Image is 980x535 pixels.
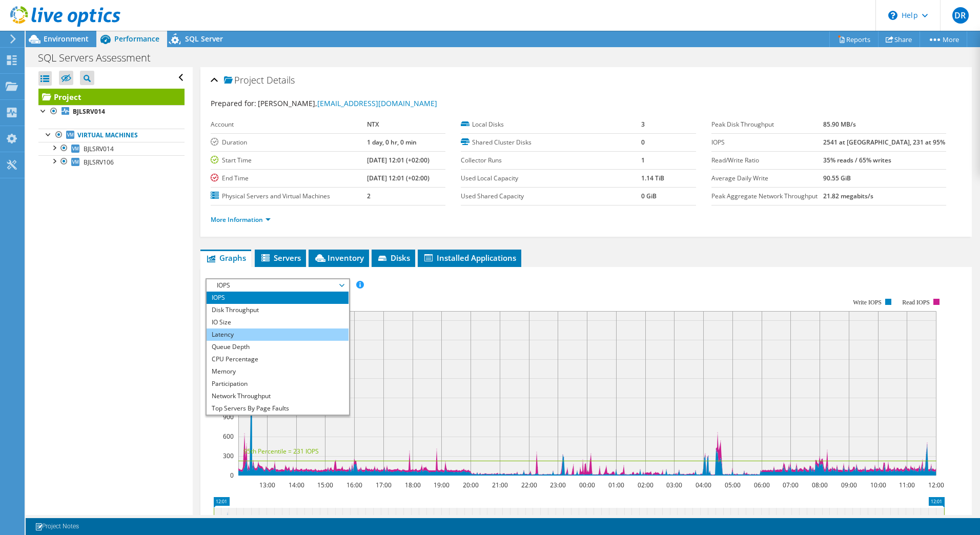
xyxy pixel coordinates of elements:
[711,155,824,166] label: Read/Write Ratio
[211,173,367,183] label: End Time
[44,34,89,44] span: Environment
[314,253,364,263] span: Inventory
[823,174,851,182] b: 90.55 GiB
[423,253,516,263] span: Installed Applications
[317,98,437,108] a: [EMAIL_ADDRESS][DOMAIN_NAME]
[207,341,349,353] li: Queue Depth
[211,215,271,224] a: More Information
[84,158,114,167] span: BJLSRV106
[823,120,856,129] b: 85.90 MB/s
[829,31,879,47] a: Reports
[870,481,886,489] text: 10:00
[711,191,824,201] label: Peak Aggregate Network Throughput
[38,105,185,118] a: BJLSRV014
[84,145,114,153] span: BJLSRV014
[823,138,945,147] b: 2541 at [GEOGRAPHIC_DATA], 231 at 95%
[928,481,944,489] text: 12:00
[461,191,641,201] label: Used Shared Capacity
[38,129,185,142] a: Virtual Machines
[211,155,367,166] label: Start Time
[260,253,301,263] span: Servers
[782,481,798,489] text: 07:00
[207,353,349,365] li: CPU Percentage
[641,156,645,164] b: 1
[878,31,920,47] a: Share
[288,481,304,489] text: 14:00
[711,119,824,130] label: Peak Disk Throughput
[367,120,379,129] b: NTX
[666,481,682,489] text: 03:00
[899,481,914,489] text: 11:00
[888,11,897,20] svg: \n
[641,192,657,200] b: 0 GiB
[367,156,430,164] b: [DATE] 12:01 (+02:00)
[223,413,234,421] text: 900
[724,481,740,489] text: 05:00
[608,481,624,489] text: 01:00
[641,120,645,129] b: 3
[641,174,664,182] b: 1.14 TiB
[207,402,349,415] li: Top Servers By Page Faults
[38,155,185,169] a: BJLSRV106
[211,119,367,130] label: Account
[207,328,349,341] li: Latency
[206,253,246,263] span: Graphs
[811,481,827,489] text: 08:00
[259,481,275,489] text: 13:00
[28,520,86,533] a: Project Notes
[223,451,234,460] text: 300
[492,481,507,489] text: 21:00
[711,137,824,148] label: IOPS
[207,304,349,316] li: Disk Throughput
[207,316,349,328] li: IO Size
[230,471,234,480] text: 0
[38,89,185,105] a: Project
[258,98,437,108] span: [PERSON_NAME],
[317,481,333,489] text: 15:00
[211,98,256,108] label: Prepared for:
[243,447,319,456] text: 95th Percentile = 231 IOPS
[114,34,159,44] span: Performance
[823,192,873,200] b: 21.82 megabits/s
[367,138,417,147] b: 1 day, 0 hr, 0 min
[367,174,430,182] b: [DATE] 12:01 (+02:00)
[521,481,537,489] text: 22:00
[367,192,371,200] b: 2
[641,138,645,147] b: 0
[375,481,391,489] text: 17:00
[185,34,223,44] span: SQL Server
[224,75,264,86] span: Project
[207,292,349,304] li: IOPS
[33,52,167,64] h1: SQL Servers Assessment
[461,119,641,130] label: Local Disks
[461,155,641,166] label: Collector Runs
[823,156,891,164] b: 35% reads / 65% writes
[404,481,420,489] text: 18:00
[462,481,478,489] text: 20:00
[853,299,882,306] text: Write IOPS
[207,365,349,378] li: Memory
[637,481,653,489] text: 02:00
[952,7,969,24] span: DR
[223,432,234,441] text: 600
[73,107,105,116] b: BJLSRV014
[711,173,824,183] label: Average Daily Write
[207,390,349,402] li: Network Throughput
[207,378,349,390] li: Participation
[841,481,856,489] text: 09:00
[753,481,769,489] text: 06:00
[212,279,343,292] span: IOPS
[549,481,565,489] text: 23:00
[902,299,930,306] text: Read IOPS
[433,481,449,489] text: 19:00
[695,481,711,489] text: 04:00
[461,137,641,148] label: Shared Cluster Disks
[211,137,367,148] label: Duration
[38,142,185,155] a: BJLSRV014
[211,191,367,201] label: Physical Servers and Virtual Machines
[461,173,641,183] label: Used Local Capacity
[267,74,295,86] span: Details
[346,481,362,489] text: 16:00
[920,31,967,47] a: More
[579,481,595,489] text: 00:00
